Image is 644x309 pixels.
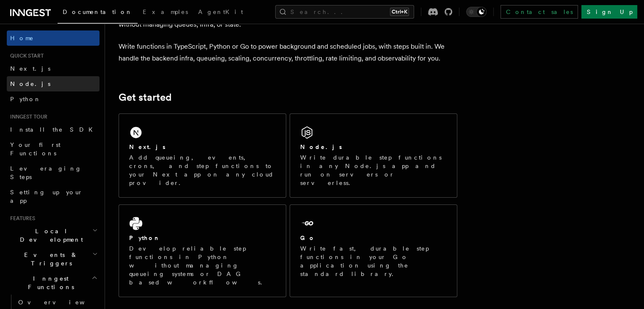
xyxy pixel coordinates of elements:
[7,251,92,268] span: Events & Triggers
[58,3,138,24] a: Documentation
[119,204,286,297] a: PythonDevelop reliable step functions in Python without managing queueing systems or DAG based wo...
[7,271,100,295] button: Inngest Functions
[10,34,34,42] span: Home
[7,76,100,91] a: Node.js
[193,3,248,23] a: AgentKit
[300,153,447,187] p: Write durable step functions in any Node.js app and run on servers or serverless.
[143,8,188,15] span: Examples
[18,299,105,306] span: Overview
[7,30,100,46] a: Home
[129,234,160,242] h2: Python
[7,227,92,244] span: Local Development
[7,52,44,59] span: Quick start
[466,7,486,17] button: Toggle dark mode
[7,61,100,76] a: Next.js
[10,189,83,204] span: Setting up your app
[119,91,171,103] a: Get started
[7,91,100,107] a: Python
[119,41,457,64] p: Write functions in TypeScript, Python or Go to power background and scheduled jobs, with steps bu...
[275,5,414,19] button: Search...Ctrl+K
[7,161,100,185] a: Leveraging Steps
[10,65,50,72] span: Next.js
[300,234,315,242] h2: Go
[7,274,91,291] span: Inngest Functions
[129,143,166,151] h2: Next.js
[10,126,98,133] span: Install the SDK
[10,141,61,157] span: Your first Functions
[129,244,276,287] p: Develop reliable step functions in Python without managing queueing systems or DAG based workflows.
[300,143,342,151] h2: Node.js
[290,204,457,297] a: GoWrite fast, durable step functions in your Go application using the standard library.
[198,8,243,15] span: AgentKit
[300,244,447,278] p: Write fast, durable step functions in your Go application using the standard library.
[581,5,637,19] a: Sign Up
[138,3,193,23] a: Examples
[7,247,100,271] button: Events & Triggers
[290,113,457,198] a: Node.jsWrite durable step functions in any Node.js app and run on servers or serverless.
[63,8,133,15] span: Documentation
[7,137,100,161] a: Your first Functions
[10,165,82,180] span: Leveraging Steps
[10,80,50,87] span: Node.js
[500,5,578,19] a: Contact sales
[7,215,35,222] span: Features
[7,122,100,137] a: Install the SDK
[10,96,41,102] span: Python
[7,223,100,247] button: Local Development
[7,185,100,208] a: Setting up your app
[129,153,276,187] p: Add queueing, events, crons, and step functions to your Next app on any cloud provider.
[7,113,47,120] span: Inngest tour
[390,8,409,16] kbd: Ctrl+K
[119,113,286,198] a: Next.jsAdd queueing, events, crons, and step functions to your Next app on any cloud provider.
